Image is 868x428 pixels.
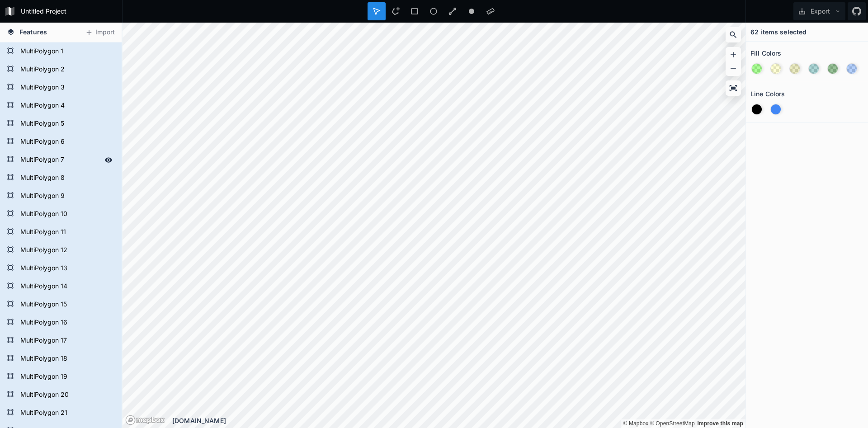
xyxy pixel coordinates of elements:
button: Import [80,25,119,40]
h2: Line Colors [750,87,785,101]
h4: 62 items selected [750,27,807,37]
span: Features [19,27,47,37]
button: Export [793,2,845,20]
h2: Fill Colors [750,46,782,60]
a: OpenStreetMap [650,420,695,427]
div: [DOMAIN_NAME] [172,416,745,425]
a: Map feedback [697,420,743,427]
a: Mapbox [623,420,648,427]
a: Mapbox logo [125,415,165,425]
